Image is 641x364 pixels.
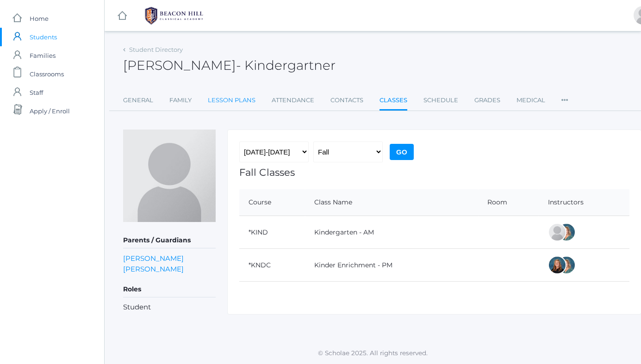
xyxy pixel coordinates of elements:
[30,28,57,46] span: Students
[314,261,392,269] a: Kinder Enrichment - PM
[539,189,629,216] th: Instructors
[139,4,209,27] img: BHCALogos-05-308ed15e86a5a0abce9b8dd61676a3503ac9727e845dece92d48e8588c001991.png
[169,91,192,110] a: Family
[423,91,458,110] a: Schedule
[380,91,407,111] a: Classes
[236,57,336,73] span: - Kindergartner
[548,256,566,274] div: Nicole Dean
[314,228,374,236] a: Kindergarten - AM
[517,91,545,110] a: Medical
[30,9,49,28] span: Home
[272,91,314,110] a: Attendance
[30,65,64,83] span: Classrooms
[239,249,305,282] td: *KNDC
[557,223,576,241] div: Maureen Doyle
[557,256,576,274] div: Maureen Doyle
[239,189,305,216] th: Course
[330,91,363,110] a: Contacts
[123,130,216,222] img: Christopher Ip
[123,58,336,73] h2: [PERSON_NAME]
[239,167,629,178] h1: Fall Classes
[474,91,500,110] a: Grades
[239,216,305,249] td: *KIND
[30,83,43,102] span: Staff
[123,91,153,110] a: General
[123,253,184,264] a: [PERSON_NAME]
[123,233,216,248] h5: Parents / Guardians
[305,189,478,216] th: Class Name
[105,348,641,358] p: © Scholae 2025. All rights reserved.
[30,46,56,65] span: Families
[548,223,566,241] div: Jordyn Dewey
[208,91,255,110] a: Lesson Plans
[129,46,183,53] a: Student Directory
[123,282,216,297] h5: Roles
[123,302,216,313] li: Student
[390,144,414,160] input: Go
[123,264,184,274] a: [PERSON_NAME]
[478,189,539,216] th: Room
[30,102,70,120] span: Apply / Enroll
